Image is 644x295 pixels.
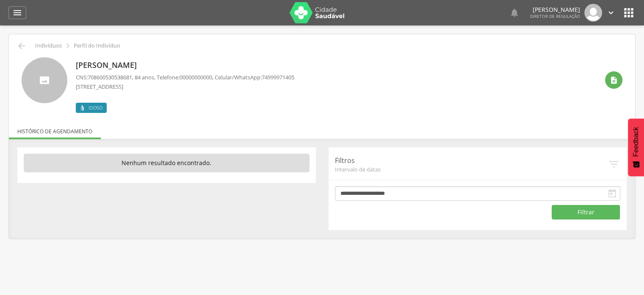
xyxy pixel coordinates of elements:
[262,73,294,81] span: 74999971405
[12,8,22,18] i: 
[63,41,72,51] i: 
[88,104,102,111] span: Idoso
[622,6,636,20] i: 
[605,71,622,89] div: Ver histórico de cadastramento
[76,60,294,71] p: [PERSON_NAME]
[552,205,620,219] button: Filtrar
[76,73,294,81] p: CNS: , 84 anos, Telefone: , Celular/WhatsApp:
[74,42,120,49] p: Perfil do Indivíduo
[88,73,132,81] span: 708600530538681
[509,8,520,18] i: 
[606,4,616,22] a: 
[530,13,580,19] span: Diretor de regulação
[17,41,27,51] i: Voltar
[530,7,580,13] p: [PERSON_NAME]
[628,118,644,176] button: Feedback - Mostrar pesquisa
[606,8,616,17] i: 
[632,127,640,157] span: Feedback
[35,42,62,49] p: Indivíduos
[509,4,520,22] a: 
[335,166,608,173] span: Intervalo de datas
[607,188,617,199] i: 
[8,6,26,19] a: 
[608,158,620,171] i: 
[610,76,618,84] i: 
[76,83,294,91] p: [STREET_ADDRESS]
[335,156,608,166] p: Filtros
[24,154,310,172] p: Nenhum resultado encontrado.
[180,73,212,81] span: 00000000000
